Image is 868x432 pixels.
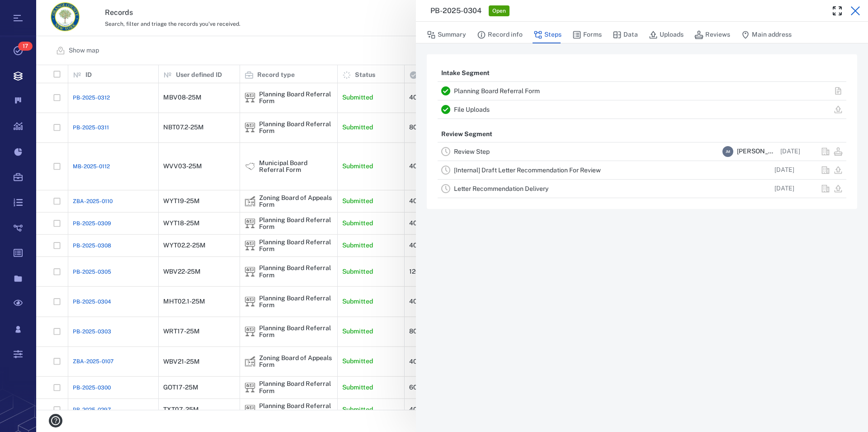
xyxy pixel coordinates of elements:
[780,147,800,156] p: [DATE]
[846,2,864,20] button: Close
[491,7,508,15] span: Open
[454,106,490,113] a: File Uploads
[741,26,792,43] button: Main address
[454,185,548,192] a: Letter Recommendation Delivery
[427,26,466,43] button: Summary
[438,126,496,142] p: Review Segment
[828,2,846,20] button: Toggle Fullscreen
[454,87,540,95] a: Planning Board Referral Form
[613,26,638,43] button: Data
[18,42,33,51] span: 17
[438,65,493,81] p: Intake Segment
[533,26,561,43] button: Steps
[477,26,523,43] button: Record info
[774,184,794,193] p: [DATE]
[572,26,602,43] button: Forms
[430,5,481,16] h3: PB-2025-0304
[737,147,777,156] span: [PERSON_NAME]
[649,26,684,43] button: Uploads
[20,6,39,14] span: Help
[722,146,733,157] div: J M
[774,166,794,175] p: [DATE]
[694,26,730,43] button: Reviews
[454,148,490,155] a: Review Step
[454,166,601,174] a: [Internal] Draft Letter Recommendation For Review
